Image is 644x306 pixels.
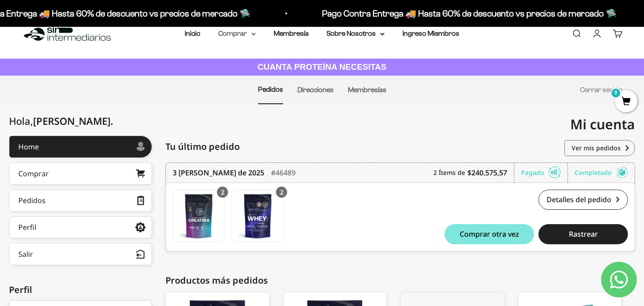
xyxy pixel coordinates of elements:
a: Creatina Monohidrato [173,190,225,242]
a: Proteína Whey - Vainilla - Vainilla / 2 libras (910g) [232,190,284,242]
button: Comprar otra vez [445,224,534,244]
div: 2 Ítems de [433,163,514,183]
a: Ver mis pedidos [564,140,635,156]
a: Membresía [274,30,309,37]
time: 3 [PERSON_NAME] de 2025 [173,167,264,178]
img: Translation missing: es.Creatina Monohidrato [173,190,225,242]
summary: Comprar [218,28,256,39]
button: Salir [9,243,152,265]
div: 2 [276,187,287,198]
span: Mi cuenta [570,115,635,133]
div: Salir [18,251,33,258]
p: Pago Contra Entrega 🚚 Hasta 60% de descuento vs precios de mercado 🛸 [320,6,614,21]
a: Perfil [9,216,152,238]
div: Productos más pedidos [165,274,635,287]
a: Pedidos [9,189,152,212]
summary: Sobre Nosotros [326,28,385,39]
div: Perfil [9,283,152,297]
span: Rastrear [569,230,598,238]
strong: CUANTA PROTEÍNA NECESITAS [258,62,387,72]
a: Pedidos [258,85,283,93]
span: Tu último pedido [165,140,240,153]
div: Pedidos [18,197,46,204]
a: Cerrar sesión [580,86,623,93]
a: Home [9,136,152,158]
a: Detalles del pedido [538,190,628,210]
div: Hola, [9,115,113,127]
mark: 0 [610,88,621,98]
div: Perfil [18,224,36,231]
div: Completado [575,163,628,183]
a: Ingreso Miembros [402,30,459,37]
span: Comprar otra vez [460,230,519,238]
span: [PERSON_NAME] [33,114,113,127]
a: 0 [615,97,637,107]
div: Comprar [18,170,49,177]
a: Direcciones [297,86,334,93]
div: Pagado [521,163,568,183]
span: . [110,114,113,127]
img: Translation missing: es.Proteína Whey - Vainilla - Vainilla / 2 libras (910g) [232,190,284,242]
button: Rastrear [538,224,628,244]
a: Comprar [9,162,152,185]
div: 2 [217,187,228,198]
div: #46489 [271,163,296,183]
a: Inicio [185,30,200,37]
a: Membresías [348,86,386,93]
div: Home [18,143,39,150]
b: $240.575,57 [467,167,507,178]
